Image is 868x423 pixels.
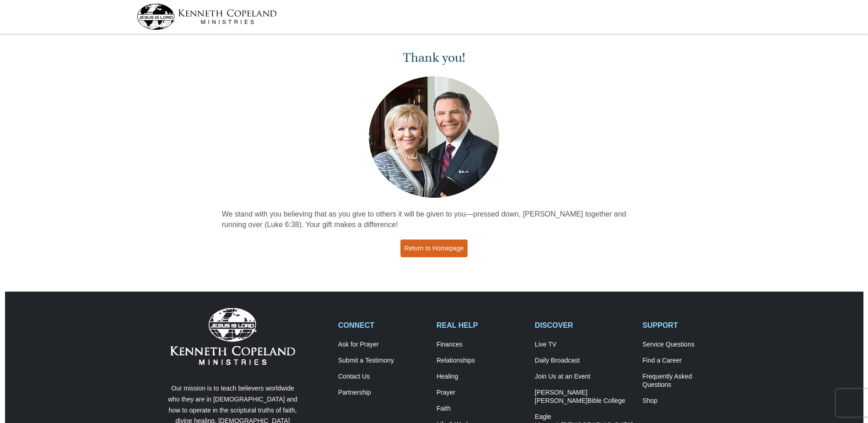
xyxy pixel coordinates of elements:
[642,397,731,405] a: Shop
[535,341,633,349] a: Live TV
[338,341,427,349] a: Ask for Prayer
[642,341,731,349] a: Service Questions
[437,373,525,381] a: Healing
[535,321,633,330] h2: DISCOVER
[137,4,277,30] img: kcm-header-logo.svg
[535,389,633,405] a: [PERSON_NAME] [PERSON_NAME]Bible College
[437,321,525,330] h2: REAL HELP
[338,321,427,330] h2: CONNECT
[222,209,647,230] p: We stand with you believing that as you give to others it will be given to you—pressed down, [PER...
[338,357,427,365] a: Submit a Testimony
[170,308,295,365] img: Kenneth Copeland Ministries
[222,50,647,65] h1: Thank you!
[535,357,633,365] a: Daily Broadcast
[535,373,633,381] a: Join Us at an Event
[642,357,731,365] a: Find a Career
[642,321,731,330] h2: SUPPORT
[338,389,427,397] a: Partnership
[367,74,501,200] img: Kenneth and Gloria
[642,373,731,389] a: Frequently AskedQuestions
[437,341,525,349] a: Finances
[437,405,525,413] a: Faith
[437,357,525,365] a: Relationships
[338,373,427,381] a: Contact Us
[437,389,525,397] a: Prayer
[400,239,468,257] a: Return to Homepage
[588,397,625,404] span: Bible College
